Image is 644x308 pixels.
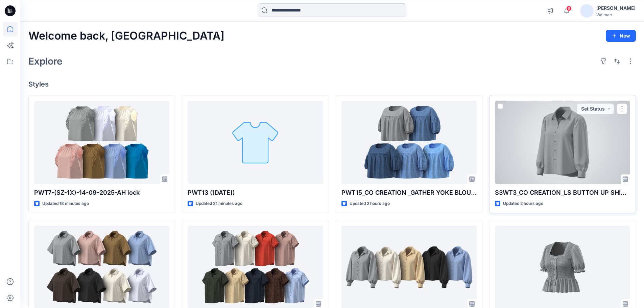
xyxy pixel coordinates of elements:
[596,12,636,17] div: Walmart
[341,101,477,184] a: PWT15_CO CREATION _GATHER YOKE BLOUSE
[566,6,572,11] span: 8
[28,56,63,67] h2: Explore
[596,4,636,12] div: [PERSON_NAME]
[188,188,323,197] p: PWT13 ([DATE])
[34,101,169,184] a: PWT7-(SZ-1X)-14-09-2025-AH lock
[196,200,242,207] p: Updated 31 minutes ago
[495,188,630,197] p: S3WT3_CO CREATION_LS BUTTON UP SHIRT W-GATHERED SLEEVE
[188,101,323,184] a: PWT13 (15-09-25)
[34,188,169,197] p: PWT7-(SZ-1X)-14-09-2025-AH lock
[606,30,636,42] button: New
[350,200,390,207] p: Updated 2 hours ago
[495,101,630,184] a: S3WT3_CO CREATION_LS BUTTON UP SHIRT W-GATHERED SLEEVE
[28,80,636,88] h4: Styles
[580,4,594,18] img: avatar
[503,200,543,207] p: Updated 2 hours ago
[28,30,224,42] h2: Welcome back, [GEOGRAPHIC_DATA]
[341,188,477,197] p: PWT15_CO CREATION _GATHER YOKE BLOUSE
[42,200,89,207] p: Updated 18 minutes ago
